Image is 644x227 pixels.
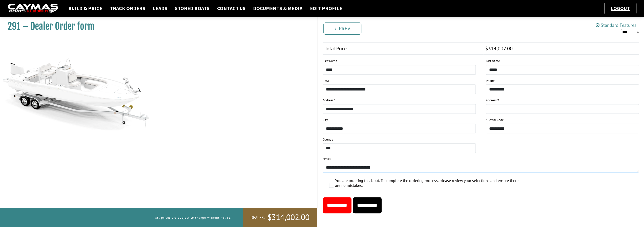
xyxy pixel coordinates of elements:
[307,5,345,12] a: Edit Profile
[323,22,361,35] a: Prev
[335,178,521,189] label: You are ordering this boat. To complete the ordering process, please review your selections and e...
[107,5,148,12] a: Track Orders
[323,43,483,55] td: Total Price
[267,212,309,223] span: $314,002.00
[172,5,212,12] a: Stored Boats
[66,5,105,12] a: Build & Price
[323,137,333,142] label: Country
[323,118,328,123] label: City
[596,22,636,28] a: Standard Features
[485,45,513,52] span: $314,002.00
[150,5,170,12] a: Leads
[323,157,330,162] label: Notes
[154,213,232,222] p: *All prices are subject to change without notice.
[323,78,330,83] label: Email
[323,59,337,64] label: First Name
[251,5,305,12] a: Documents & Media
[215,5,248,12] a: Contact Us
[243,208,317,227] a: Dealer:$314,002.00
[486,98,499,103] label: Address 2
[323,98,336,103] label: Address 1
[251,215,265,220] span: Dealer:
[8,21,304,32] h1: 291 – Dealer Order form
[8,4,58,13] img: caymas-dealer-connect-2ed40d3bc7270c1d8d7ffb4b79bf05adc795679939227970def78ec6f6c03838.gif
[608,5,632,11] a: Logout
[486,118,504,123] label: * Postal Code
[486,59,500,64] label: Last Name
[486,78,495,83] label: Phone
